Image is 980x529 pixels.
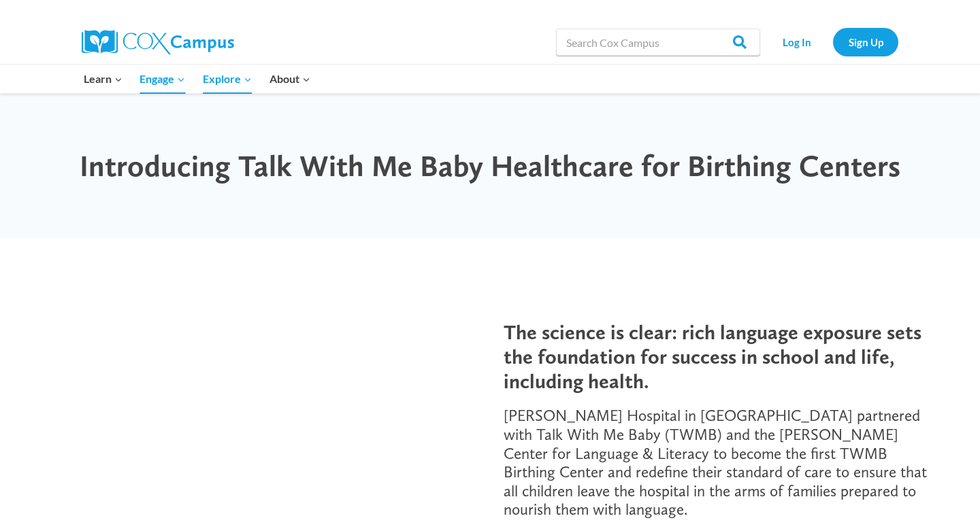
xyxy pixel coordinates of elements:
[82,30,234,54] img: Cox Campus
[767,28,898,56] nav: Secondary Navigation
[556,29,760,56] input: Search Cox Campus
[269,70,310,88] span: About
[78,148,902,184] h1: Introducing Talk With Me Baby Healthcare for Birthing Centers
[504,320,921,393] span: The science is clear: rich language exposure sets the foundation for success in school and life, ...
[203,70,252,88] span: Explore
[75,65,318,93] nav: Primary Navigation
[504,406,927,519] span: [PERSON_NAME] Hospital in [GEOGRAPHIC_DATA] partnered with Talk With Me Baby (TWMB) and the [PERS...
[140,70,185,88] span: Engage
[84,70,122,88] span: Learn
[767,28,826,56] a: Log In
[833,28,898,56] a: Sign Up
